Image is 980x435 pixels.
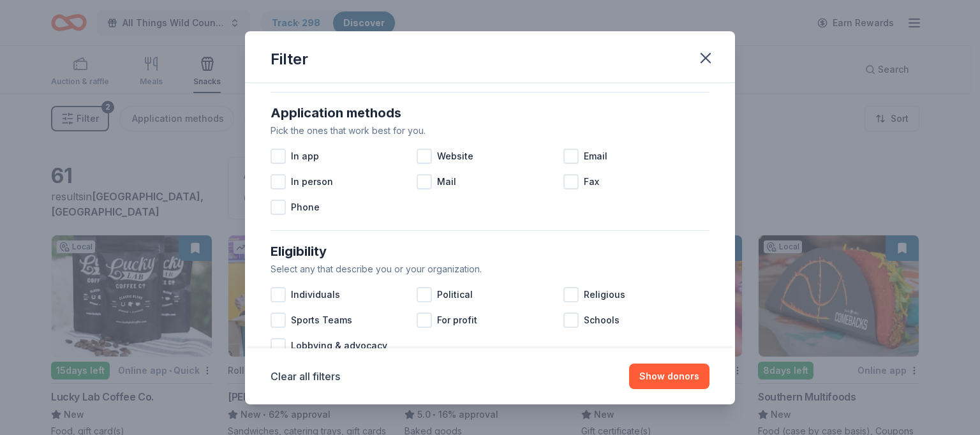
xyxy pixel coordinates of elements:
div: Application methods [271,103,709,123]
span: Sports Teams [291,313,352,328]
span: For profit [437,313,477,328]
span: Individuals [291,287,340,302]
span: Political [437,287,473,302]
span: Phone [291,200,320,215]
span: Mail [437,174,456,189]
span: Fax [584,174,599,189]
span: Religious [584,287,625,302]
span: In app [291,149,319,164]
button: Clear all filters [271,369,340,384]
span: Lobbying & advocacy [291,338,387,353]
div: Pick the ones that work best for you. [271,123,709,138]
span: Email [584,149,607,164]
div: Filter [271,49,308,70]
span: Schools [584,313,620,328]
div: Eligibility [271,241,709,262]
span: In person [291,174,333,189]
div: Select any that describe you or your organization. [271,262,709,277]
button: Show donors [629,364,709,389]
span: Website [437,149,473,164]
